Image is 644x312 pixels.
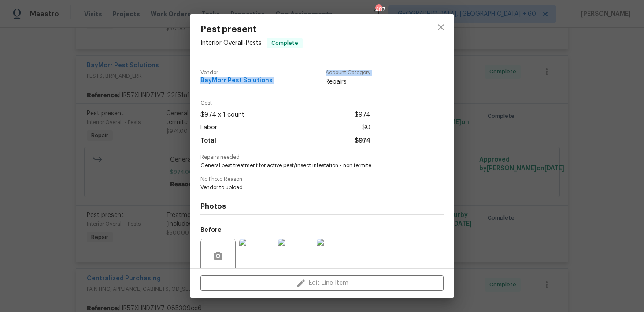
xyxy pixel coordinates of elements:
[355,135,370,147] span: $974
[200,154,444,160] span: Repairs needed
[200,135,216,147] span: Total
[200,202,444,211] h4: Photos
[200,25,303,34] span: Pest present
[200,121,217,134] span: Labor
[200,227,222,233] h5: Before
[200,40,262,46] span: Interior Overall - Pests
[362,121,370,134] span: $0
[200,77,273,84] span: BayMorr Pest Solutions
[200,109,244,121] span: $974 x 1 count
[326,70,370,76] span: Account Category
[326,77,370,86] span: Repairs
[200,100,370,106] span: Cost
[200,70,273,76] span: Vendor
[430,17,452,38] button: close
[268,39,302,48] span: Complete
[200,162,419,169] span: General pest treatment for active pest/insect infestation - non termite
[200,176,444,182] span: No Photo Reason
[375,5,381,14] div: 487
[355,109,370,121] span: $974
[200,184,419,191] span: Vendor to upload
